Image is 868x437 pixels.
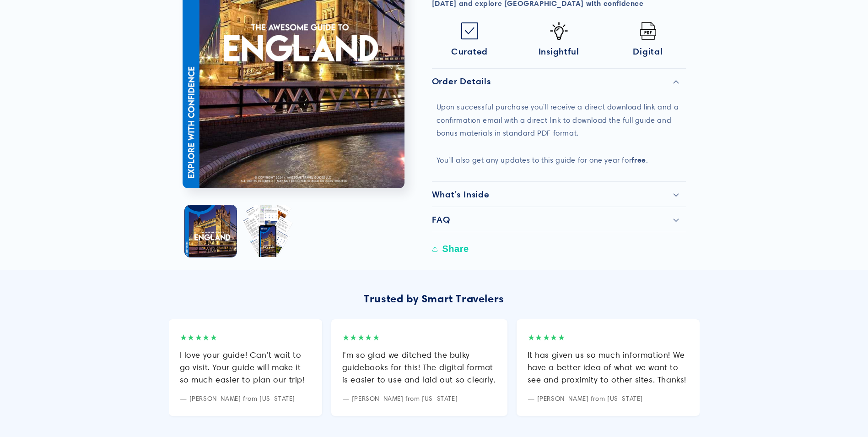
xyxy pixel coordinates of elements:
[432,189,490,200] h2: What's Inside
[432,239,472,259] button: Share
[528,349,689,386] div: It has given us so much information! We have a better idea of what we want to see and proximity t...
[432,207,686,232] summary: FAQ
[342,330,496,345] div: ★★★★★
[631,155,646,164] strong: free
[432,76,491,87] h2: Order Details
[539,46,579,57] span: Insightful
[342,349,496,386] div: I'm so glad we ditched the bulky guidebooks for this! The digital format is easier to use and lai...
[169,289,700,308] div: Trusted by Smart Travelers
[432,69,686,93] summary: Order Details
[241,205,293,257] button: Load image 2 in gallery view
[342,393,496,404] div: — [PERSON_NAME] from [US_STATE]
[432,182,686,207] summary: What's Inside
[437,101,681,167] p: Upon successful purchase you'll receive a direct download link and a confirmation email with a di...
[528,330,689,345] div: ★★★★★
[180,330,311,345] div: ★★★★★
[432,214,450,225] h2: FAQ
[633,46,663,57] span: Digital
[639,22,657,40] img: Pdf.png
[180,393,311,404] div: — [PERSON_NAME] from [US_STATE]
[528,393,689,404] div: — [PERSON_NAME] from [US_STATE]
[451,46,488,57] span: Curated
[180,349,311,386] div: I love your guide! Can't wait to go visit. Your guide will make it so much easier to plan our trip!
[550,22,568,40] img: Idea-icon.png
[185,205,237,257] button: Load image 1 in gallery view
